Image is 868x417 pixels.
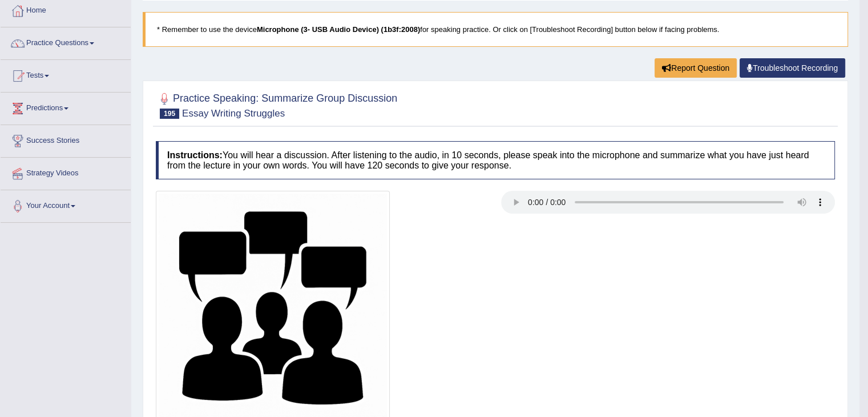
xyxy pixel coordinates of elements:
b: Instructions: [167,150,223,160]
a: Predictions [1,93,131,121]
blockquote: * Remember to use the device for speaking practice. Or click on [Troubleshoot Recording] button b... [143,12,848,47]
h2: Practice Speaking: Summarize Group Discussion [156,90,397,119]
small: Essay Writing Struggles [182,108,285,119]
button: Report Question [655,58,737,78]
h4: You will hear a discussion. After listening to the audio, in 10 seconds, please speak into the mi... [156,141,835,179]
a: Practice Questions [1,27,131,56]
a: Strategy Videos [1,158,131,186]
a: Success Stories [1,125,131,154]
a: Tests [1,60,131,89]
a: Your Account [1,190,131,219]
a: Troubleshoot Recording [740,58,845,78]
b: Microphone (3- USB Audio Device) (1b3f:2008) [257,25,420,34]
span: 195 [160,109,179,119]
